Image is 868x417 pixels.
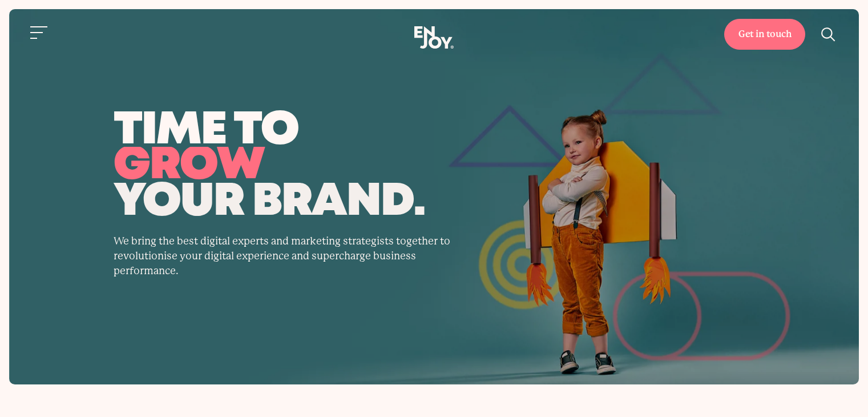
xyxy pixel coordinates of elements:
[27,21,51,45] button: Site navigation
[724,19,805,50] a: Get in touch
[114,187,755,218] span: your brand.
[114,147,265,185] span: grow
[817,22,841,46] button: Site search
[114,115,755,147] span: time to
[114,234,456,278] p: We bring the best digital experts and marketing strategists together to revolutionise your digita...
